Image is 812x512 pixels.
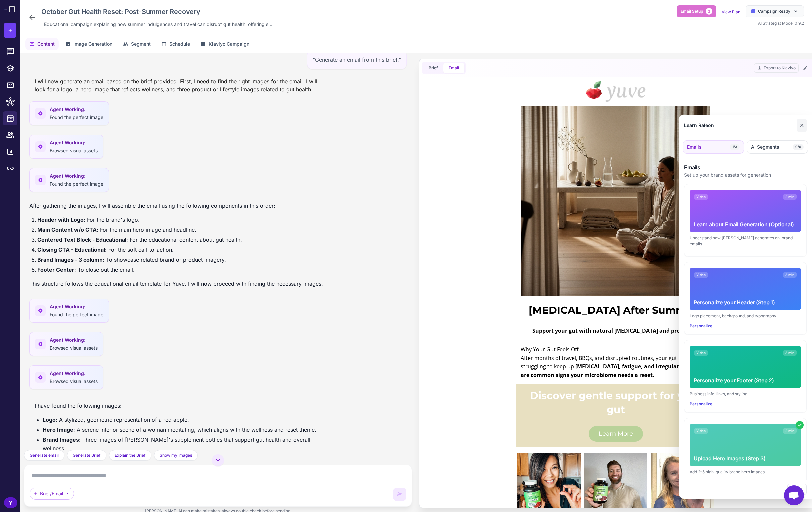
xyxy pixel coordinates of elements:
div: Personalize your Footer (Step 2) [694,376,797,384]
span: Video [694,272,708,278]
a: Learn More [159,346,213,362]
button: Personalize [690,401,712,407]
span: ↑ [714,479,718,485]
div: Upload Hero Images (Step 3) [694,454,797,462]
div: Logo placement, background, and typography [690,313,801,319]
span: 1/3 [730,144,740,150]
span: 3 min [783,350,797,356]
span: Video [694,194,708,200]
span: AI Segments [751,143,779,151]
div: Business info, links, and styling [690,391,801,397]
div: Add 2–5 high-quality brand hero images [690,469,801,475]
button: Emails1/3 [683,140,744,154]
span: 0/6 [793,144,804,150]
span: Video [694,428,708,434]
span: 2 min [783,194,797,200]
h3: Emails [684,163,807,171]
button: Upload Now↑ [690,479,718,485]
span: 2 min [783,428,797,434]
div: Understand how [PERSON_NAME] generates on-brand emails [690,235,801,247]
div: Personalize your Header (Step 1) [694,298,797,306]
span: Emails [687,143,702,151]
h1: [MEDICAL_DATA] After Summer? [90,223,281,237]
p: Set up your brand assets for generation [684,171,807,179]
button: Personalize [690,323,712,329]
div: Why Your Gut Feels Off After months of travel, BBQs, and disrupted routines, your gut may be stru... [91,265,281,299]
img: Yuve Bromelain 500MG bottle [221,373,284,433]
b: [MEDICAL_DATA], fatigue, and irregular digestion are common signs your microbiome needs a reset. [91,283,275,299]
h1: Discover gentle support for your gut [90,309,281,337]
button: Close [787,484,807,495]
img: Yuve Naturals High Potency Red Yeast Rice + CoQ10 bottle [154,373,217,436]
img: Woman meditating in a serene room [91,26,280,216]
div: Open chat [784,485,804,505]
span: 3 min [783,272,797,278]
div: ✓ [796,421,804,429]
button: Close [797,119,807,132]
span: Video [694,350,708,356]
div: Learn Raleon [684,122,714,129]
div: Learn about Email Generation (Optional) [694,220,797,228]
button: AI Segments0/6 [747,140,808,154]
b: Support your gut with natural [MEDICAL_DATA] and probiotics. [102,247,269,254]
img: Yuve Naturals Red Yeast Rice + CoQ10 bottle [87,373,151,436]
